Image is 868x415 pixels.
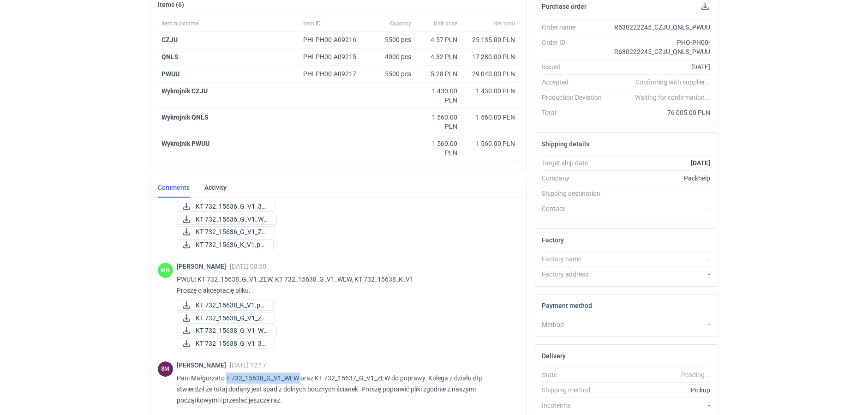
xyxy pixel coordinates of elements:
div: 29 040.00 PLN [465,69,515,78]
div: 1 560.00 PLN [465,113,515,122]
span: Item nickname [162,20,198,27]
div: KT 732_15636_G_V1_WEW.pdf [177,214,269,225]
a: Comments [158,177,190,198]
span: KT 732_15638_G_V1_WE... [196,325,269,336]
div: 5.28 PLN [419,69,457,78]
div: 76 005.00 PLN [609,108,711,117]
strong: Wykrojnik QNLS [162,114,209,121]
div: Factory address [542,270,609,279]
div: 1 430.00 PLN [419,86,457,105]
div: KT 732_15638_K_V1.pdf [177,300,269,311]
strong: [DATE] [691,159,710,167]
em: Pending... [681,371,710,379]
div: Production Deviation [542,93,609,102]
strong: Wykrojnik CZJU [162,87,208,95]
span: KT 732_15636_G_V1_WE... [196,214,269,224]
span: Item ID [303,20,321,27]
div: PHO-PH00-R630222245_CZJU_QNLS_PWUU [609,38,711,56]
div: KT 732_15638_G_V1_ZEW.pdf [177,313,269,324]
h2: Payment method [542,302,592,309]
div: Shipping method [542,385,609,395]
span: KT 732_15636_K_V1.pd... [196,240,266,250]
span: KT 732_15636_G_V1_ZE... [196,227,267,237]
p: PWUU: KT 732_15638_G_V1_ZEW, KT 732_15638_G_V1_WEW, KT 732_15638_K_V1 Proszę o akceptację pliku. [177,274,511,296]
h2: Shipping details [542,140,589,148]
strong: Wykrojnik PWUU [162,140,210,147]
figcaption: SM [158,361,173,377]
div: - [609,254,711,264]
div: Issued [542,62,609,72]
div: 1 560.00 PLN [419,113,457,131]
div: 25 135.00 PLN [465,35,515,44]
div: Incoterms [542,401,609,410]
div: Method [542,320,609,329]
div: Order ID [542,38,609,56]
span: KT 732_15636_G_V1_3D... [196,201,267,211]
span: KT 732_15638_G_V1_ZE... [196,313,267,323]
strong: QNLS [162,53,179,60]
a: KT 732_15636_K_V1.pd... [177,239,274,250]
div: 5500 pcs [369,66,415,83]
div: KT 732_15636_G_V1_ZEW.pdf [177,226,269,237]
span: KT 732_15638_K_V1.pd... [196,300,266,310]
h2: Purchase order [542,3,587,10]
div: - [609,320,711,329]
div: KT 732_15638_G_V1_WEW.pdf [177,325,269,336]
span: Quantity [390,20,411,27]
h2: Items (6) [158,1,184,8]
div: Małgorzata Nowotna [158,263,173,278]
div: KT 732_15636_K_V1.pdf [177,239,269,250]
div: 1 560.00 PLN [419,139,457,157]
div: R630222245_CZJU_QNLS_PWUU [609,23,711,32]
div: 4000 pcs [369,48,415,66]
div: PHI-PH00-A09217 [303,69,365,78]
em: Confirming with supplier... [635,78,710,86]
div: 4.57 PLN [419,35,457,44]
div: 1 430.00 PLN [465,86,515,96]
div: Factory name [542,254,609,264]
em: Waiting for confirmation... [635,93,710,102]
div: Target ship date [542,158,609,168]
button: Download PO [700,1,711,12]
div: Total [542,108,609,117]
span: Unit price [434,20,457,27]
div: Accepted [542,78,609,87]
div: - [609,401,711,410]
span: KT 732_15638_G_V1_3D... [196,338,267,349]
span: [PERSON_NAME] [177,361,230,369]
a: Activity [204,177,227,198]
strong: CZJU [162,36,178,43]
div: Packhelp [609,174,711,183]
span: [DATE] 12:17 [230,361,266,369]
div: PHI-PH00-A09215 [303,52,365,61]
div: [DATE] [609,62,711,72]
div: Sebastian Markut [158,361,173,377]
div: Pickup [609,385,711,395]
div: 4.32 PLN [419,52,457,61]
h2: Factory [542,236,564,244]
div: KT 732_15636_G_V1_3D.JPG [177,201,269,212]
div: - [609,204,711,213]
a: KT 732_15636_G_V1_3D... [177,201,275,212]
figcaption: MN [158,263,173,278]
div: KT 732_15638_G_V1_3D.JPG [177,338,269,349]
a: KT 732_15638_K_V1.pd... [177,300,274,311]
h2: Delivery [542,352,566,360]
a: KT 732_15638_G_V1_WE... [177,325,277,336]
a: KT 732_15638_G_V1_ZE... [177,313,275,324]
span: [DATE] 08:50 [230,263,266,270]
div: 5500 pcs [369,31,415,48]
p: Pani Małgorzato T 732_15638_G_V1_WEW oraz KT 732_15637_G_V1_ZEW do poprawy. Kolega z działu dtp s... [177,373,511,406]
div: 17 280.00 PLN [465,52,515,61]
div: Shipping destination [542,189,609,198]
div: 1 560.00 PLN [465,139,515,148]
div: PHI-PH00-A09216 [303,35,365,44]
div: - [609,270,711,279]
div: Company [542,174,609,183]
strong: PWUU [162,70,180,78]
a: KT 732_15638_G_V1_3D... [177,338,275,349]
div: State [542,370,609,379]
a: KT 732_15636_G_V1_WE... [177,214,277,225]
span: [PERSON_NAME] [177,263,230,270]
a: KT 732_15636_G_V1_ZE... [177,226,275,237]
